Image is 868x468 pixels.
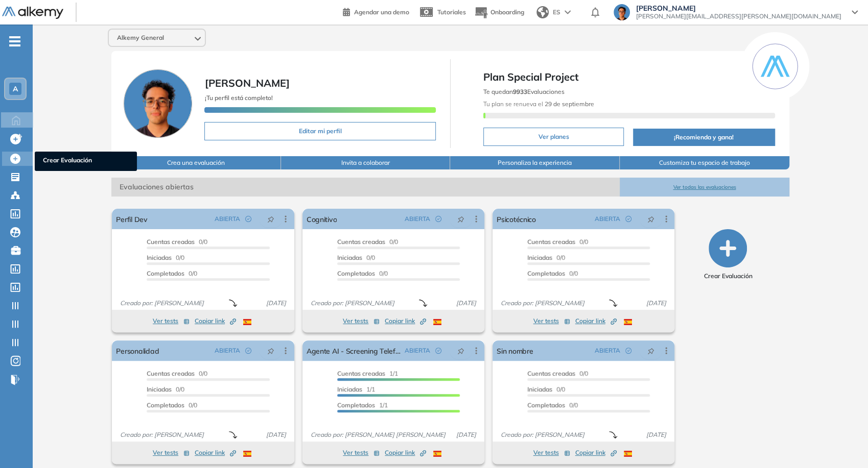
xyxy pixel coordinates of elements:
span: Copiar link [195,448,236,457]
span: [DATE] [452,430,480,439]
a: Psicotécnico [497,209,536,229]
a: Personalidad [116,340,159,361]
span: 0/0 [337,269,388,277]
span: Te quedan Evaluaciones [483,88,565,95]
button: Ver tests [153,315,190,327]
span: Creado por: [PERSON_NAME] [307,299,398,308]
button: Ver tests [153,447,190,459]
span: Tu plan se renueva el [483,100,594,108]
span: Completados [337,269,375,277]
img: ESP [624,319,632,325]
span: Crear Evaluación [43,156,129,167]
span: Completados [527,269,565,277]
span: pushpin [457,347,464,355]
span: 0/0 [147,269,197,277]
span: Completados [527,401,565,409]
button: Copiar link [385,315,426,327]
button: Copiar link [575,315,617,327]
span: Creado por: [PERSON_NAME] [PERSON_NAME] [307,430,450,439]
button: Editar mi perfil [204,122,436,140]
button: Copiar link [385,447,426,459]
a: Sin nombre [497,340,533,361]
span: Iniciadas [527,385,552,393]
span: 0/0 [337,238,398,245]
span: pushpin [267,347,274,355]
span: ¡Tu perfil está completo! [204,94,272,102]
span: ES [553,8,560,17]
span: Cuentas creadas [147,370,195,377]
span: 1/1 [337,401,388,409]
button: Invita a colaborar [281,156,451,169]
span: ABIERTA [405,214,430,224]
img: arrow [565,10,571,14]
span: Iniciadas [337,385,362,393]
span: Tutoriales [437,8,466,16]
span: 0/0 [147,385,184,393]
span: Crear Evaluación [703,272,752,281]
span: 0/0 [147,370,207,377]
span: 0/0 [527,254,565,261]
span: Copiar link [575,448,617,457]
button: pushpin [260,342,282,359]
span: ABIERTA [405,346,430,355]
button: Copiar link [575,447,617,459]
span: Onboarding [490,8,524,16]
span: pushpin [267,215,274,223]
button: Crear Evaluación [703,229,752,281]
button: Ver planes [483,128,624,146]
span: A [13,85,18,93]
button: pushpin [450,342,472,359]
img: world [536,6,549,18]
button: Crea una evaluación [111,156,281,169]
span: Cuentas creadas [147,238,195,245]
span: Creado por: [PERSON_NAME] [116,430,208,439]
span: Agendar una demo [354,8,409,16]
span: [DATE] [452,299,480,308]
span: Copiar link [385,448,426,457]
span: [PERSON_NAME] [204,77,289,89]
span: 0/0 [147,254,184,261]
span: 0/0 [147,238,207,245]
b: 9933 [513,88,527,95]
span: 0/0 [527,401,578,409]
span: Completados [147,401,184,409]
span: Cuentas creadas [337,238,385,245]
span: Copiar link [575,316,617,326]
span: 0/0 [527,238,588,245]
button: ¡Recomienda y gana! [633,129,775,146]
span: 0/0 [147,401,197,409]
span: Completados [337,401,375,409]
img: ESP [624,451,632,457]
span: pushpin [457,215,464,223]
button: pushpin [450,211,472,227]
span: ABIERTA [595,346,620,355]
button: pushpin [640,211,662,227]
span: 1/1 [337,385,375,393]
span: 0/0 [527,385,565,393]
span: 0/0 [337,254,375,261]
span: Completados [147,269,184,277]
button: pushpin [260,211,282,227]
button: Copiar link [195,447,236,459]
span: Iniciadas [337,254,362,261]
span: ABIERTA [215,214,240,224]
span: check-circle [435,216,441,222]
span: Cuentas creadas [337,370,385,377]
span: Iniciadas [147,385,172,393]
span: Creado por: [PERSON_NAME] [497,299,589,308]
button: Customiza tu espacio de trabajo [620,156,789,169]
button: Ver tests [343,315,380,327]
span: Cuentas creadas [527,238,575,245]
button: Ver tests [343,447,380,459]
span: Evaluaciones abiertas [111,178,620,196]
button: Ver tests [533,447,570,459]
img: Logo [2,7,63,19]
span: Alkemy General [117,34,164,42]
img: Foto de perfil [124,69,192,138]
span: [PERSON_NAME] [636,4,841,12]
span: ABIERTA [595,214,620,224]
span: check-circle [625,216,631,222]
button: Ver todas las evaluaciones [620,178,789,196]
span: check-circle [245,348,251,354]
span: Iniciadas [147,254,172,261]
